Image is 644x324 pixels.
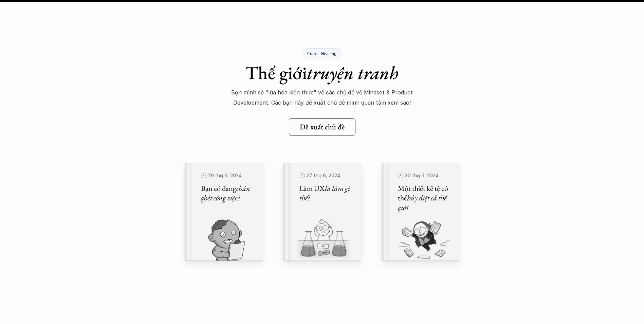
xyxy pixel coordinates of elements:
[299,183,353,203] h5: Làm UX
[299,171,353,180] p: 🕙 27 thg 6, 2024
[220,87,424,108] p: Bọn mình sẽ "lúa hóa kiến thức" về các chủ đề về Mindset & Product Development. Các bạn hãy đề xu...
[289,118,355,136] a: Đề xuất chủ đề
[398,183,452,213] h5: Một thiết kế tệ có thể
[382,163,460,261] a: 🕙 30 thg 5, 2024Một thiết kế tệ có thểhủy diệt cả thế giới
[283,163,361,261] a: 🕙 27 thg 6, 2024Làm UXlà làm gì thế?
[300,123,345,131] h5: Đề xuất chủ đề
[201,171,255,180] p: 🕙 29 thg 9, 2024
[201,183,252,203] em: chán ghét công việc?
[185,163,263,261] a: 🕙 29 thg 9, 2024Bạn có đangchán ghét công việc?
[307,51,337,56] p: Comic Healing
[299,183,351,203] em: là làm gì thế?
[245,62,399,84] h1: Thế giới
[398,171,452,180] p: 🕙 30 thg 5, 2024
[201,183,255,203] h5: Bạn có đang
[398,193,448,213] em: hủy diệt cả thế giới
[307,61,399,85] em: truyện tranh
